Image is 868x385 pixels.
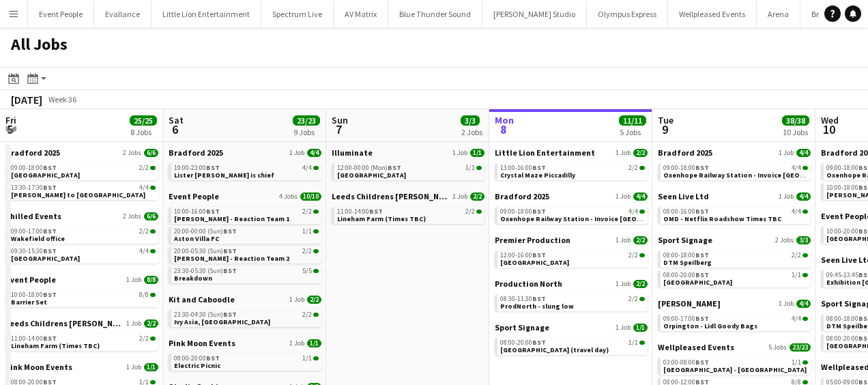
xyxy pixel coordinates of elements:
[388,1,482,27] button: Blue Thunder Sound
[500,208,546,215] span: 09:00-18:00
[302,355,312,362] span: 1/1
[139,228,149,235] span: 2/2
[11,290,156,306] a: 10:00-18:00BST8/8Barrier Set
[139,248,149,255] span: 4/4
[663,214,781,223] span: OMD - Netflix Roadshow Times TBC
[5,147,158,158] a: Bradford 20252 Jobs6/6
[174,310,319,326] a: 23:30-04:30 (Sun)BST2/2Ivy Asia, [GEOGRAPHIC_DATA]
[500,171,575,180] span: Crystal Maze Piccadilly
[532,338,546,347] span: BST
[5,274,158,285] a: Event People1 Job8/8
[167,122,184,137] span: 6
[663,358,808,373] a: 03:00-08:00BST1/1[GEOGRAPHIC_DATA] - [GEOGRAPHIC_DATA]
[332,191,450,201] span: Leeds Childrens Charity Lineham
[5,147,60,158] span: Bradford 2025
[261,1,334,27] button: Spectrum Live
[5,274,158,318] div: Event People1 Job8/810:00-18:00BST8/8Barrier Set
[206,163,220,172] span: BST
[174,361,220,370] span: Electric Picnic
[782,115,809,126] span: 38/38
[11,171,80,180] span: Lister Park
[28,1,94,27] button: Event People
[695,314,709,323] span: BST
[337,171,406,180] span: Alvaston Hall
[663,163,808,179] a: 09:00-18:00BST4/4Oxenhope Railway Station - Invoice [GEOGRAPHIC_DATA] Royal
[11,228,57,235] span: 09:00-17:00
[633,192,648,201] span: 4/4
[174,268,237,274] span: 23:30-05:30 (Sun)
[500,345,609,354] span: Azerbaijan (travel day)
[332,114,348,126] span: Sun
[658,114,674,126] span: Tue
[11,298,47,306] span: Barrier Set
[169,338,235,348] span: Pink Moon Events
[495,235,648,245] a: Premier Production1 Job2/2
[174,274,212,283] span: Breakdown
[495,147,648,191] div: Little Lion Entertainment1 Job2/213:00-16:00BST2/2Crystal Maze Piccadilly
[663,365,807,374] span: Leeds - London
[500,302,574,311] span: ProdNorth - slung low
[289,339,304,347] span: 1 Job
[658,147,712,158] span: Bradford 2025
[5,362,72,372] span: Pink Moon Events
[470,192,484,201] span: 2/2
[5,362,158,372] a: Pink Moon Events1 Job1/1
[174,317,270,326] span: Ivy Asia, Leeds
[658,147,811,191] div: Bradford 20251 Job4/409:00-18:00BST4/4Oxenhope Railway Station - Invoice [GEOGRAPHIC_DATA] Royal
[289,149,304,157] span: 1 Job
[500,163,645,179] a: 13:00-16:00BST2/2Crystal Maze Piccadilly
[174,311,237,318] span: 23:30-04:30 (Sun)
[495,191,648,201] a: Bradford 20251 Job4/4
[633,324,648,332] span: 1/1
[11,291,57,298] span: 10:00-18:00
[169,147,223,158] span: Bradford 2025
[130,115,157,126] span: 25/25
[126,363,141,371] span: 1 Job
[11,163,156,179] a: 09:00-18:00BST2/2[GEOGRAPHIC_DATA]
[332,191,484,227] div: Leeds Childrens [PERSON_NAME]1 Job2/211:00-14:00BST2/2Lineham Farm (Times TBC)
[500,252,546,259] span: 12:00-16:00
[500,294,645,310] a: 08:30-11:30BST2/2ProdNorth - slung low
[279,192,298,201] span: 4 Jobs
[663,208,709,215] span: 08:00-16:00
[796,192,811,201] span: 4/4
[663,314,808,330] a: 09:00-17:00BST4/4Orpington - Lidl Goody Bags
[500,296,546,302] span: 08:30-11:30
[43,163,57,172] span: BST
[302,248,312,255] span: 2/2
[493,122,514,137] span: 8
[658,235,712,245] span: Sport Signage
[174,266,319,282] a: 23:30-05:30 (Sun)BST5/5Breakdown
[616,149,631,157] span: 1 Job
[293,127,319,137] div: 9 Jobs
[668,1,757,27] button: Wellpleased Events
[482,1,587,27] button: [PERSON_NAME] Studio
[11,246,156,262] a: 09:30-15:30BST4/4[GEOGRAPHIC_DATA]
[144,149,158,157] span: 6/6
[11,183,156,199] a: 13:30-17:30BST4/4[PERSON_NAME] to [GEOGRAPHIC_DATA]
[500,251,645,266] a: 12:00-16:00BST2/2[GEOGRAPHIC_DATA]
[695,270,709,279] span: BST
[658,191,709,201] span: Seen Live Ltd
[332,147,484,158] a: Illuminate1 Job1/1
[663,359,709,366] span: 03:00-08:00
[307,149,321,157] span: 4/4
[169,191,321,294] div: Event People4 Jobs10/1010:00-16:00BST2/2[PERSON_NAME] - Reaction Team 120:00-00:00 (Sun)BST1/1Ast...
[300,192,321,201] span: 10/10
[792,315,801,322] span: 4/4
[332,147,484,191] div: Illuminate1 Job1/112:00-00:00 (Mon)BST1/1[GEOGRAPHIC_DATA]
[695,358,709,367] span: BST
[337,207,482,223] a: 11:00-14:00BST2/2Lineham Farm (Times TBC)
[302,311,312,318] span: 2/2
[452,192,467,201] span: 1 Job
[169,294,321,304] a: Kit and Caboodle1 Job2/2
[302,208,312,215] span: 2/2
[174,354,319,369] a: 08:00-20:00BST1/1Electric Picnic
[150,166,156,170] span: 2/2
[628,165,638,171] span: 2/2
[151,1,261,27] button: Little Lion Entertainment
[792,272,801,279] span: 1/1
[663,278,732,287] span: Azerbaijan
[332,191,484,201] a: Leeds Childrens [PERSON_NAME]1 Job2/2
[658,298,721,309] span: Wasserman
